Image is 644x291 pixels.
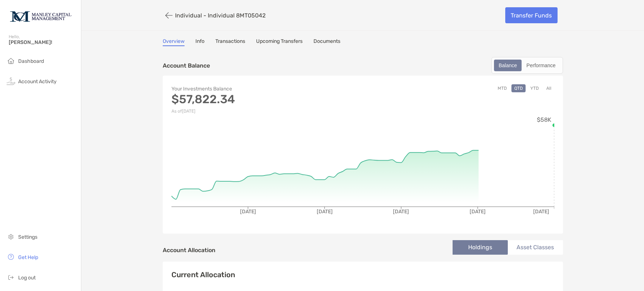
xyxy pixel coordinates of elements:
[495,60,521,70] div: Balance
[163,38,185,46] a: Overview
[175,12,266,19] p: Individual - Individual 8MT05042
[215,38,245,46] a: Transactions
[163,247,215,254] h4: Account Allocation
[171,95,363,104] p: $57,822.34
[533,209,549,215] tspan: [DATE]
[393,209,409,215] tspan: [DATE]
[543,84,554,92] button: All
[7,232,15,241] img: settings icon
[171,107,363,116] p: As of [DATE]
[495,84,510,92] button: MTD
[527,84,542,92] button: YTD
[18,254,38,260] span: Get Help
[256,38,303,46] a: Upcoming Transfers
[522,60,559,70] div: Performance
[18,234,37,240] span: Settings
[470,209,486,215] tspan: [DATE]
[18,78,57,85] span: Account Activity
[491,57,563,74] div: segmented control
[18,58,44,64] span: Dashboard
[171,270,235,279] h4: Current Allocation
[163,61,210,70] p: Account Balance
[171,84,363,93] p: Your Investments Balance
[18,275,36,281] span: Log out
[9,39,77,45] span: [PERSON_NAME]!
[7,273,15,282] img: logout icon
[9,3,72,29] img: Zoe Logo
[240,209,256,215] tspan: [DATE]
[7,77,15,85] img: activity icon
[313,38,340,46] a: Documents
[7,252,15,261] img: get-help icon
[7,56,15,65] img: household icon
[453,240,508,255] li: Holdings
[511,84,526,92] button: QTD
[508,240,563,255] li: Asset Classes
[505,7,558,23] a: Transfer Funds
[195,38,204,46] a: Info
[316,209,332,215] tspan: [DATE]
[537,116,551,123] tspan: $58K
